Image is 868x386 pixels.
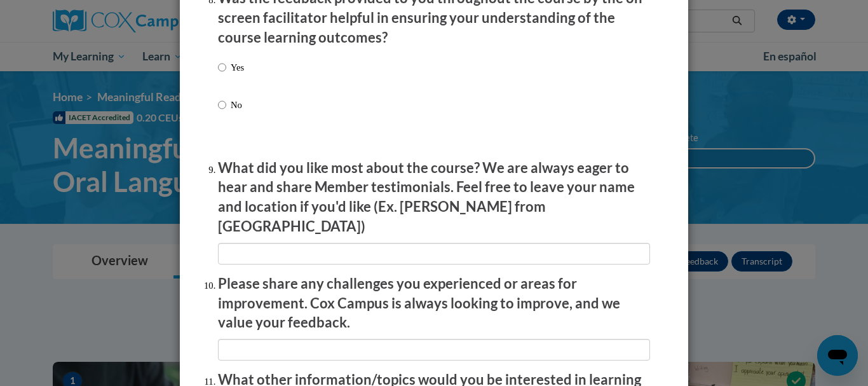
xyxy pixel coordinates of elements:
[218,274,650,333] p: Please share any challenges you experienced or areas for improvement. Cox Campus is always lookin...
[218,158,650,237] p: What did you like most about the course? We are always eager to hear and share Member testimonial...
[218,60,226,74] input: Yes
[231,60,244,74] p: Yes
[218,98,226,112] input: No
[231,98,244,112] p: No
